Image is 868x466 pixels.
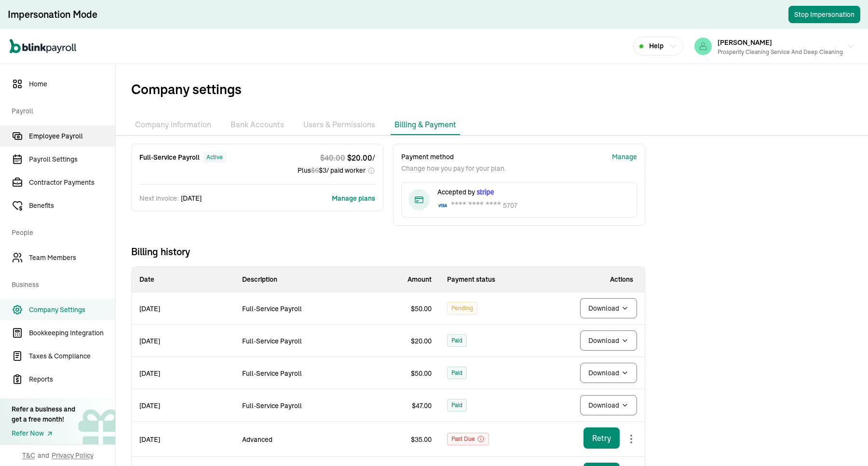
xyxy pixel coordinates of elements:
span: Team Members [29,253,115,263]
span: [DATE] [139,337,160,345]
span: Full-Service Payroll [242,369,302,378]
span: / [372,152,375,164]
span: Plus $ 3 / paid worker [298,165,366,176]
p: Payment method [401,152,506,162]
span: $ 35.00 [411,435,432,444]
span: [DATE] [139,369,160,378]
span: [PERSON_NAME] [718,38,772,47]
a: Refer Now [12,428,75,439]
span: Help [649,41,664,51]
span: Paid [451,335,462,346]
li: Company information [131,115,215,135]
button: Download [580,298,637,318]
li: Bank Accounts [227,115,288,135]
div: Impersonation Mode [8,8,97,21]
span: advanced [242,435,272,444]
span: $ 6 [311,166,319,175]
span: Next invoice: [139,193,179,203]
th: Actions [542,267,645,292]
span: [DATE] [181,193,202,203]
th: Date [132,267,234,292]
span: Paid [451,399,462,411]
th: Description [234,267,337,292]
div: Prosperity Cleaning Service and Deep Cleaning [718,48,843,56]
span: Home [29,79,115,89]
div: Retry [592,432,611,444]
button: Help [633,37,683,55]
button: Download [580,330,637,351]
span: Full-Service Payroll [139,152,200,162]
div: Refer a business and get a free month! [12,404,75,425]
span: Benefits [29,201,115,211]
span: Contractor Payments [29,178,115,188]
nav: Global [10,32,76,60]
button: Manage plans [332,193,375,203]
span: Bookkeeping Integration [29,328,115,338]
span: Company Settings [29,305,115,315]
span: $ 50.00 [411,369,432,378]
span: Payroll Settings [29,154,115,164]
span: Privacy Policy [52,451,94,460]
span: Company settings [131,79,868,99]
span: Pending [451,302,473,314]
span: Paid [451,367,462,379]
span: Full-Service Payroll [242,337,302,345]
span: Taxes & Compliance [29,351,115,361]
span: Full-Service Payroll [242,304,302,313]
button: Retry [583,427,620,449]
span: Business [12,270,109,297]
span: People [12,218,109,245]
span: Employee Payroll [29,131,115,141]
span: [DATE] [139,435,160,444]
button: Download [580,363,637,383]
img: Visa Card [437,203,447,208]
div: active [203,152,227,163]
span: $ 50.00 [411,304,432,313]
iframe: Chat Widget [708,362,868,466]
span: Full-Service Payroll [242,401,302,410]
p: Change how you pay for your plan. [401,164,506,173]
span: [DATE] [139,401,160,410]
span: $ 20.00 [411,337,432,345]
th: Payment status [439,267,542,292]
span: Reports [29,374,115,384]
button: Download [580,395,637,415]
button: [PERSON_NAME]Prosperity Cleaning Service and Deep Cleaning [691,34,858,58]
span: [DATE] [139,304,160,313]
button: Stop Impersonation [788,6,860,23]
span: Billing history [131,245,645,259]
div: Accepted by [437,187,517,197]
li: Billing & Payment [391,115,460,135]
span: $ 40.00 [320,152,345,164]
th: Amount [337,267,440,292]
span: T&C [22,451,35,460]
span: $ 20.00 [347,152,372,164]
span: $ 47.00 [412,401,432,410]
div: 5707 [451,199,517,212]
span: Payroll [12,96,109,123]
span: Past due [451,433,475,445]
button: Manage [612,152,637,162]
li: Users & Permissions [299,115,379,135]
